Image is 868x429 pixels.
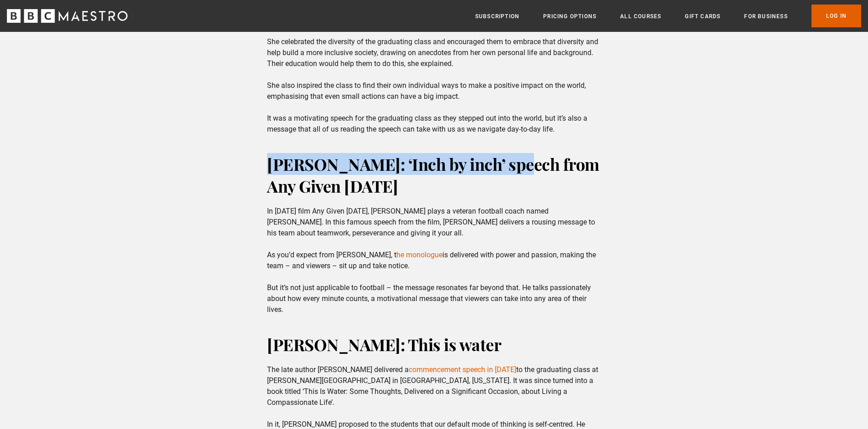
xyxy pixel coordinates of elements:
a: For business [744,12,787,21]
nav: Primary [475,5,861,27]
p: to the 2016 class at [GEOGRAPHIC_DATA][US_STATE] was her 23rd and last as First [DEMOGRAPHIC_DATA... [267,4,601,135]
h2: [PERSON_NAME]: ‘Inch by inch’ speech from Any Given [DATE] [267,153,601,197]
a: commencement speech in [DATE] [409,365,516,374]
a: he monologue [396,250,442,259]
h2: [PERSON_NAME]: This is water [267,333,601,355]
a: Log In [812,5,861,27]
svg: BBC Maestro [7,9,128,23]
a: All Courses [620,12,661,21]
a: Pricing Options [543,12,596,21]
p: In [DATE] film Any Given [DATE], [PERSON_NAME] plays a veteran football coach named [PERSON_NAME]... [267,206,601,315]
a: Gift Cards [685,12,720,21]
a: Subscription [475,12,519,21]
